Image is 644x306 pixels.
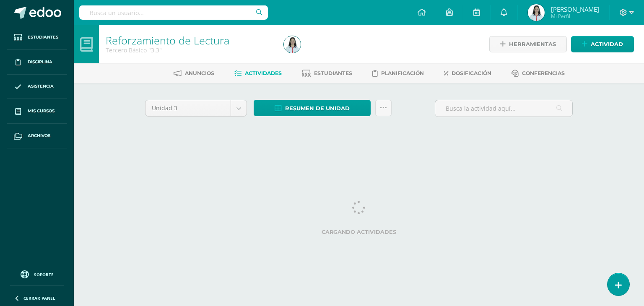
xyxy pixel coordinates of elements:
[551,13,599,20] span: Mi Perfil
[7,75,67,99] a: Asistencia
[234,67,282,80] a: Actividades
[489,36,567,52] a: Herramientas
[381,70,424,76] span: Planificación
[152,100,224,116] span: Unidad 3
[28,59,52,65] span: Disciplina
[314,70,352,76] span: Estudiantes
[591,36,623,52] span: Actividad
[7,50,67,75] a: Disciplina
[106,34,274,46] h1: Reforzamiento de Lectura
[285,101,350,116] span: Resumen de unidad
[174,67,214,80] a: Anuncios
[10,268,64,280] a: Soporte
[7,99,67,124] a: Mis cursos
[145,229,573,235] label: Cargando actividades
[435,100,572,117] input: Busca la actividad aquí...
[284,36,301,53] img: dc1ec937832883e215a6bf5b4552f556.png
[522,70,565,76] span: Conferencias
[245,70,282,76] span: Actividades
[7,124,67,148] a: Archivos
[34,272,54,277] span: Soporte
[302,67,352,80] a: Estudiantes
[509,36,556,52] span: Herramientas
[106,46,274,54] div: Tercero Básico '3.3'
[444,67,491,80] a: Dosificación
[23,295,55,301] span: Cerrar panel
[145,100,247,116] a: Unidad 3
[28,108,55,114] span: Mis cursos
[106,33,229,47] a: Reforzamiento de Lectura
[185,70,214,76] span: Anuncios
[28,83,54,90] span: Asistencia
[7,25,67,50] a: Estudiantes
[254,100,371,116] a: Resumen de unidad
[79,5,268,20] input: Busca un usuario...
[551,5,599,13] span: [PERSON_NAME]
[28,132,50,139] span: Archivos
[571,36,634,52] a: Actividad
[452,70,491,76] span: Dosificación
[512,67,565,80] a: Conferencias
[528,4,545,21] img: dc1ec937832883e215a6bf5b4552f556.png
[372,67,424,80] a: Planificación
[28,34,58,41] span: Estudiantes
